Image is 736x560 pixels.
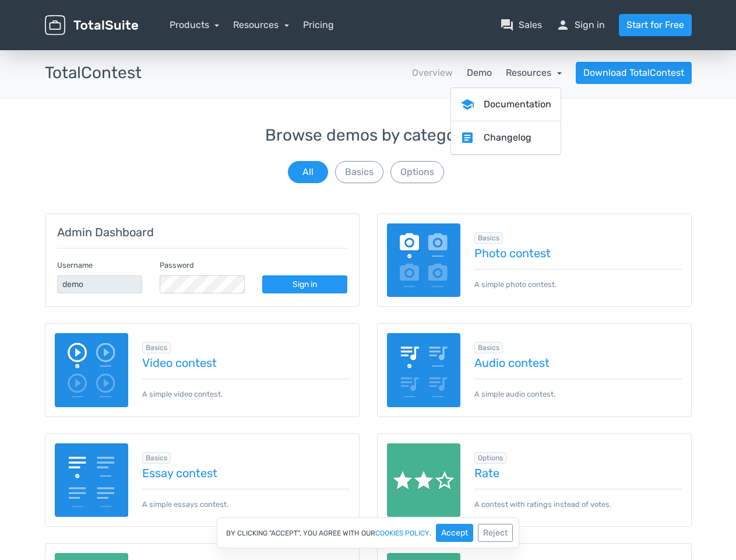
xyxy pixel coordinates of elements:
[160,260,194,271] label: Password
[142,379,350,400] p: A simple video contest.
[57,226,347,239] h5: Admin Dashboard
[500,18,514,32] span: question_answer
[478,524,513,542] button: Reject
[55,333,129,407] img: video-poll.png.webp
[556,18,570,32] span: person
[142,356,350,369] a: Video contest
[45,127,692,145] h3: Browse demos by category
[375,530,429,537] a: cookies policy
[500,18,542,32] a: question_answerSales
[45,64,142,82] h3: TotalContest
[474,489,682,510] p: A contest with ratings instead of votes.
[506,67,562,78] a: Resources
[387,333,461,407] img: audio-poll.png.webp
[474,232,503,244] span: Browse all in Basics
[142,489,350,510] p: A simple essays contest.
[335,161,383,183] button: Basics
[474,379,682,400] p: A simple audio contest.
[262,275,347,293] a: Sign in
[474,342,503,353] span: Browse all in Basics
[57,260,93,271] label: Username
[474,452,506,464] span: Browse all in Options
[474,467,682,480] a: Rate
[390,161,444,183] button: Options
[412,66,453,80] a: Overview
[233,19,289,30] a: Resources
[460,97,474,111] span: school
[387,223,461,297] img: image-poll.png.webp
[55,443,129,517] img: essay-contest.png.webp
[387,443,461,517] img: rate.png.webp
[142,342,171,353] span: Browse all in Basics
[142,467,350,480] a: Essay contest
[451,121,561,155] a: articleChangelog
[170,19,220,30] a: Products
[619,14,692,36] a: Start for Free
[474,247,682,260] a: Photo contest
[217,517,519,548] div: By clicking "Accept", you agree with our .
[288,161,328,183] button: All
[45,15,138,36] img: TotalSuite for WordPress
[474,356,682,369] a: Audio contest
[474,269,682,290] p: A simple photo contest.
[460,131,474,145] span: article
[142,452,171,464] span: Browse all in Basics
[467,66,492,80] a: Demo
[436,524,473,542] button: Accept
[451,88,561,121] a: schoolDocumentation
[556,18,605,32] a: personSign in
[303,18,334,32] a: Pricing
[576,62,692,84] a: Download TotalContest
